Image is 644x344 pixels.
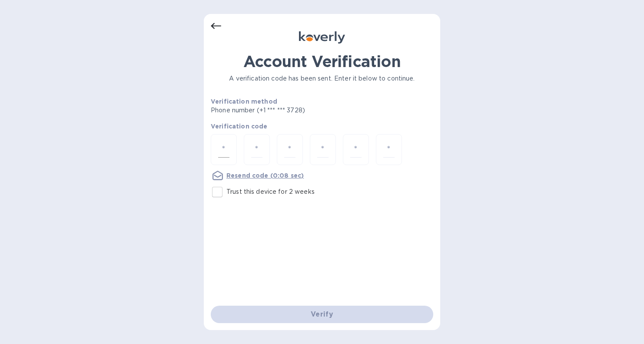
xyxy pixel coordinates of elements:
[226,172,304,179] u: Resend code (0:08 sec)
[211,52,433,71] h1: Account Verification
[211,98,277,105] b: Verification method
[211,74,433,83] p: A verification code has been sent. Enter it below to continue.
[226,187,315,196] p: Trust this device for 2 weeks
[211,122,433,131] p: Verification code
[211,106,372,115] p: Phone number (+1 *** *** 3728)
